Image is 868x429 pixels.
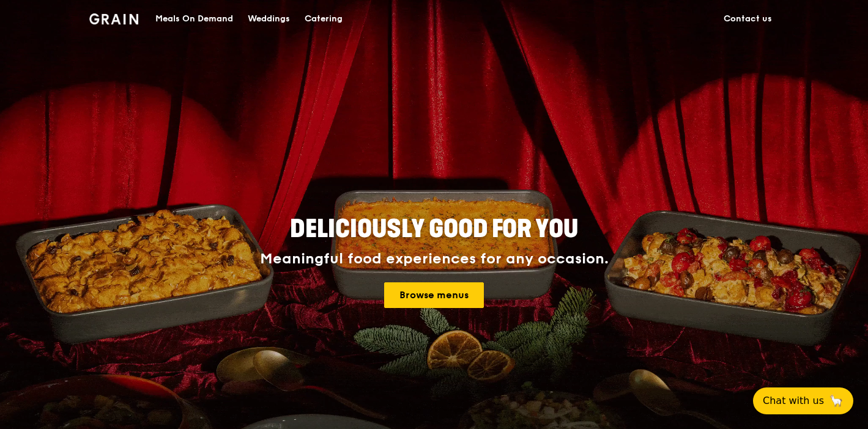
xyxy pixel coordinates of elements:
[214,251,655,268] div: Meaningful food experiences for any occasion.
[89,13,139,24] img: Grain
[829,394,844,408] span: 🦙
[305,1,343,37] div: Catering
[384,282,484,308] a: Browse menus
[240,1,297,37] a: Weddings
[716,1,779,37] a: Contact us
[753,387,853,414] button: Chat with us🦙
[290,215,578,244] span: Deliciously good for you
[248,1,290,37] div: Weddings
[297,1,350,37] a: Catering
[763,394,824,408] span: Chat with us
[155,1,233,37] div: Meals On Demand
